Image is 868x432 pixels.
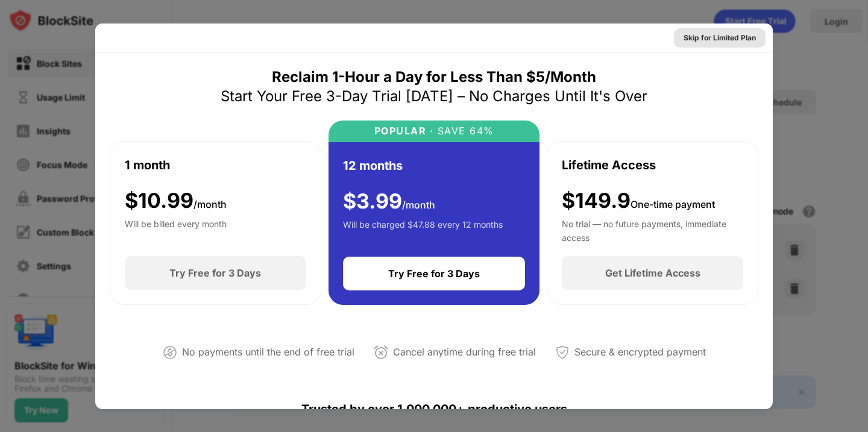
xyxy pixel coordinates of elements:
div: Secure & encrypted payment [574,343,706,361]
div: Start Your Free 3-Day Trial [DATE] – No Charges Until It's Over [221,87,647,106]
span: /month [402,199,435,211]
img: not-paying [163,345,177,360]
div: Cancel anytime during free trial [393,343,536,361]
div: Try Free for 3 Days [388,268,480,280]
span: /month [193,198,227,210]
div: Reclaim 1-Hour a Day for Less Than $5/Month [272,67,596,87]
div: POPULAR · [374,125,434,137]
div: 1 month [125,156,170,174]
div: $ 10.99 [125,189,227,213]
div: Will be charged $47.88 every 12 months [343,218,503,242]
div: Lifetime Access [562,156,656,174]
div: Will be billed every month [125,218,227,242]
div: SAVE 64% [433,125,494,137]
div: $149.9 [562,189,715,213]
div: No payments until the end of free trial [182,343,354,361]
div: 12 months [343,157,403,175]
div: Skip for Limited Plan [684,32,756,44]
div: Get Lifetime Access [605,267,700,279]
div: Try Free for 3 Days [169,267,261,279]
span: One-time payment [631,198,715,210]
div: No trial — no future payments, immediate access [562,218,743,242]
img: secured-payment [555,345,570,360]
div: $ 3.99 [343,189,435,214]
img: cancel-anytime [374,345,388,360]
